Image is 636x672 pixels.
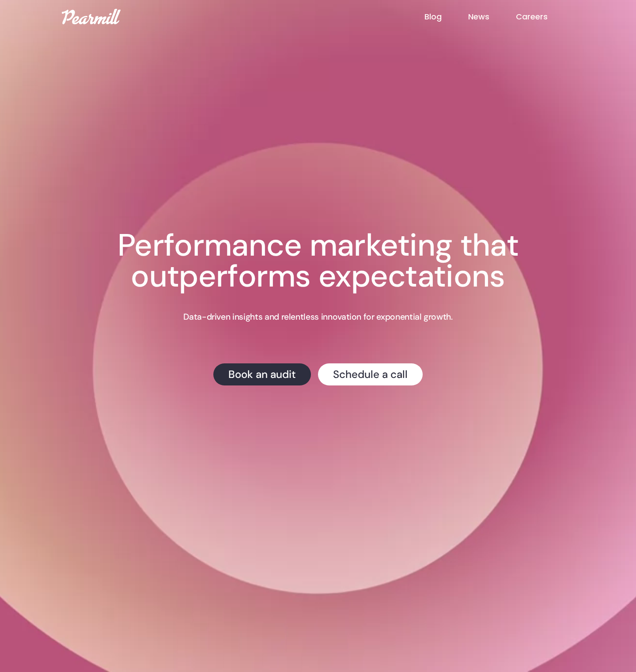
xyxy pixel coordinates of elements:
img: Pearmill logo [62,9,121,24]
a: Careers [516,11,574,23]
h1: Performance marketing that outperforms expectations [71,230,565,292]
a: Book an audit [213,363,311,385]
a: Schedule a call [318,363,423,385]
a: News [468,11,516,23]
p: Data-driven insights and relentless innovation for exponential growth. [183,311,452,323]
a: Blog [424,11,468,23]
